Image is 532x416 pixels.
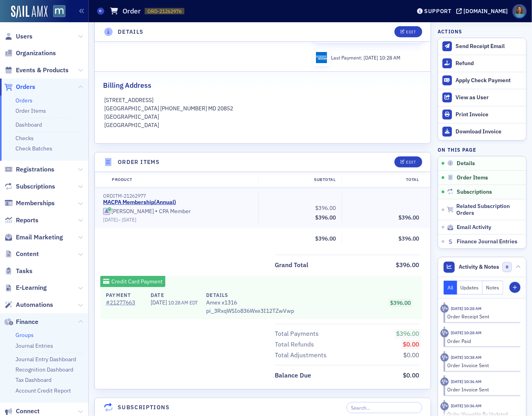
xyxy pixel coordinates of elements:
span: Orders [16,83,35,91]
h4: Date [151,291,198,299]
span: Related Subscription Orders [456,203,522,217]
h4: On this page [438,146,526,153]
div: Support [424,8,452,15]
div: Credit Card Payment [100,276,165,287]
span: Content [16,250,39,258]
button: Refund [438,55,526,72]
a: Recognition Dashboard [15,366,73,373]
span: Registrations [16,165,54,174]
div: Edit [406,30,416,34]
div: Total Refunds [275,340,314,349]
time: 8/8/2025 10:36 AM [451,403,482,408]
div: Activity [440,329,449,337]
span: Email Marketing [16,233,63,242]
div: Activity [440,377,449,386]
a: Content [4,250,39,258]
button: Edit [394,156,422,168]
div: Download Invoice [455,128,522,135]
a: Journal Entries [15,342,53,349]
div: Balance Due [275,371,312,380]
button: Updates [457,281,483,295]
a: Finance [4,318,38,326]
a: Automations [4,300,53,309]
h4: Subscriptions [118,403,170,412]
a: [PERSON_NAME] [103,208,154,215]
p: [GEOGRAPHIC_DATA] [105,121,421,129]
span: Memberships [16,199,55,208]
a: Orders [4,83,35,91]
div: [PERSON_NAME] [111,208,154,215]
img: amex [316,52,327,63]
h4: Payment [106,291,142,299]
time: 8/8/2025 10:36 AM [451,379,482,384]
a: MACPA Membership(Annual) [103,199,176,206]
p: [GEOGRAPHIC_DATA] [105,113,421,121]
span: Email Activity [457,224,491,231]
a: Dashboard [15,121,42,128]
div: Product [106,177,258,183]
span: 10:28 AM [168,299,188,306]
div: Grand Total [275,260,309,270]
button: Notes [482,281,503,295]
a: Subscriptions [4,182,55,191]
span: [DATE] [364,54,379,61]
div: Subtotal [258,177,341,183]
div: Order Receipt Sent [448,313,515,320]
a: Memberships [4,199,55,208]
a: Print Invoice [438,106,526,123]
span: [DATE] [151,299,168,306]
a: Download Invoice [438,123,526,140]
span: Events & Products [16,66,69,75]
span: Finance Journal Entries [457,238,517,245]
div: Edit [406,160,416,164]
h4: Order Items [118,158,160,166]
a: Reports [4,216,38,225]
a: #21277663 [106,299,142,307]
a: Connect [4,407,40,416]
span: EDT [188,299,198,306]
span: $396.00 [316,235,336,242]
span: Profile [513,4,526,18]
span: $0.00 [404,351,419,359]
div: Order Invoice Sent [448,386,515,393]
span: $396.00 [399,214,419,221]
input: Search… [346,402,422,413]
span: Finance [16,318,38,326]
p: [STREET_ADDRESS] [105,96,421,104]
a: Order Items [15,107,46,114]
div: CPA Member [103,207,253,223]
div: – [103,217,253,223]
div: Apply Check Payment [455,77,522,84]
div: Activity [440,304,449,313]
span: Activity & Notes [459,263,499,271]
button: All [444,281,457,295]
div: Print Invoice [455,111,522,118]
a: Groups [15,331,34,339]
a: Orders [15,97,33,104]
div: Last Payment: [331,54,400,61]
h4: Actions [438,28,462,35]
div: Total Adjustments [275,351,327,360]
span: $396.00 [399,235,419,242]
span: $396.00 [396,329,419,337]
a: Check Batches [15,145,52,152]
span: [DATE] [122,216,136,223]
div: ORDITM-21262977 [103,193,253,199]
span: Details [457,160,475,167]
a: Users [4,32,33,41]
span: ORD-21262976 [147,8,182,15]
h4: Details [118,28,144,36]
span: Total Payments [275,329,322,339]
span: Subscriptions [457,189,492,196]
button: [DOMAIN_NAME] [456,8,511,14]
span: 0 [502,262,512,272]
span: Reports [16,216,38,225]
a: Journal Entry Dashboard [15,356,76,363]
div: Total Payments [275,329,319,339]
a: E-Learning [4,283,47,292]
h4: Details [206,291,294,299]
a: Checks [15,135,34,142]
span: 10:28 AM [379,54,400,61]
a: Events & Products [4,66,69,75]
img: SailAMX [11,6,48,18]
